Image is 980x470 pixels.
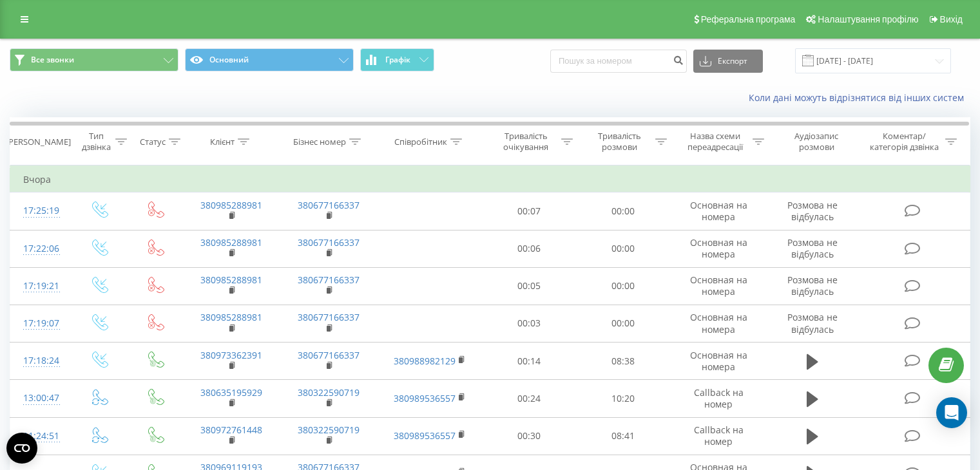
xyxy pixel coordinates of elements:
[6,136,71,147] div: [PERSON_NAME]
[6,433,37,464] button: Open CMP widget
[787,274,838,297] span: Розмова не відбулась
[200,424,262,436] a: 380972761448
[936,397,967,428] div: Open Intercom Messenger
[298,274,360,286] a: 380677166337
[298,349,360,361] a: 380677166337
[23,348,57,373] div: 17:18:24
[576,417,669,455] td: 08:41
[576,380,669,417] td: 10:20
[360,48,434,71] button: Графік
[693,50,763,73] button: Експорт
[394,392,456,404] a: 380989536557
[787,236,838,260] span: Розмова не відбулась
[200,349,262,361] a: 380973362391
[749,91,970,104] a: Коли дані можуть відрізнятися вiд інших систем
[787,311,838,335] span: Розмова не відбулась
[185,48,354,71] button: Основний
[787,199,838,223] span: Розмова не відбулась
[10,167,970,193] td: Вчора
[140,136,166,147] div: Статус
[669,305,767,342] td: Основная на номера
[298,386,360,399] a: 380322590719
[867,131,942,153] div: Коментар/категорія дзвінка
[682,131,749,153] div: Назва схеми переадресації
[669,267,767,305] td: Основная на номера
[200,274,262,286] a: 380985288981
[31,55,74,65] span: Все звонки
[494,131,559,153] div: Тривалість очікування
[200,199,262,211] a: 380985288981
[298,311,360,323] a: 380677166337
[483,343,576,380] td: 00:14
[588,131,652,153] div: Тривалість розмови
[779,131,854,153] div: Аудіозапис розмови
[298,424,360,436] a: 380322590719
[23,386,57,411] div: 13:00:47
[23,311,57,336] div: 17:19:07
[10,48,178,71] button: Все звонки
[394,355,456,367] a: 380988982129
[483,193,576,230] td: 00:07
[669,343,767,380] td: Основная на номера
[23,424,57,449] div: 11:24:51
[669,193,767,230] td: Основная на номера
[298,199,360,211] a: 380677166337
[940,14,963,24] span: Вихід
[483,417,576,455] td: 00:30
[23,198,57,223] div: 17:25:19
[576,267,669,305] td: 00:00
[394,429,456,442] a: 380989536557
[483,230,576,267] td: 00:06
[669,417,767,455] td: Callback на номер
[669,230,767,267] td: Основная на номера
[550,50,687,73] input: Пошук за номером
[293,136,346,147] div: Бізнес номер
[394,136,447,147] div: Співробітник
[81,131,111,153] div: Тип дзвінка
[818,14,918,24] span: Налаштування профілю
[210,136,235,147] div: Клієнт
[483,305,576,342] td: 00:03
[483,380,576,417] td: 00:24
[483,267,576,305] td: 00:05
[23,274,57,299] div: 17:19:21
[669,380,767,417] td: Callback на номер
[576,305,669,342] td: 00:00
[576,230,669,267] td: 00:00
[23,236,57,261] div: 17:22:06
[200,386,262,399] a: 380635195929
[576,193,669,230] td: 00:00
[298,236,360,249] a: 380677166337
[701,14,796,24] span: Реферальна програма
[200,236,262,249] a: 380985288981
[200,311,262,323] a: 380985288981
[576,343,669,380] td: 08:38
[385,55,410,64] span: Графік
